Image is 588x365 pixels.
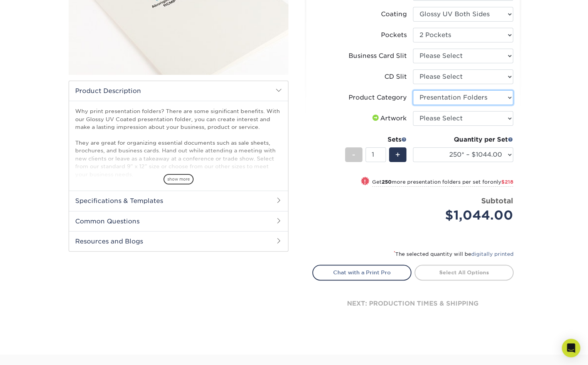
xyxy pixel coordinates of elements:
[163,174,194,184] span: show more
[501,179,513,185] span: $218
[382,179,392,185] strong: 250
[349,93,407,102] div: Product Category
[384,72,407,81] div: CD Slit
[345,135,407,144] div: Sets
[394,251,514,257] small: The selected quantity will be
[381,30,407,40] div: Pockets
[413,135,513,144] div: Quantity per Set
[381,10,407,19] div: Coating
[69,81,288,101] h2: Product Description
[364,177,366,186] span: !
[312,265,411,280] a: Chat with a Print Pro
[69,231,288,251] h2: Resources and Blogs
[312,281,514,327] div: next: production times & shipping
[481,196,513,205] strong: Subtotal
[414,265,514,280] a: Select All Options
[562,339,580,357] div: Open Intercom Messenger
[69,191,288,211] h2: Specifications & Templates
[471,251,514,257] a: digitally printed
[395,149,400,161] span: +
[349,51,407,61] div: Business Card Slit
[372,179,513,187] small: Get more presentation folders per set for
[69,211,288,231] h2: Common Questions
[352,149,355,161] span: -
[75,107,282,210] p: Why print presentation folders? There are some significant benefits. With our Glossy UV Coated pr...
[419,206,513,225] div: $1,044.00
[490,179,513,185] span: only
[371,114,407,123] div: Artwork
